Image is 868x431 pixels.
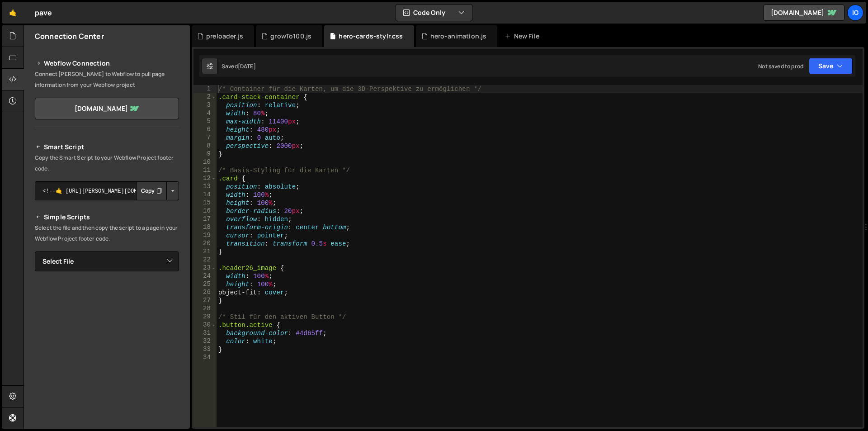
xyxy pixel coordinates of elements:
div: 26 [193,289,217,297]
div: 30 [193,321,217,329]
a: ig [847,5,863,21]
div: [DATE] [238,62,256,70]
button: Copy [136,181,167,200]
div: 8 [193,142,217,150]
div: 3 [193,101,217,109]
div: 15 [193,199,217,207]
div: 25 [193,280,217,289]
div: 23 [193,264,217,272]
div: 16 [193,207,217,215]
textarea: <!--🤙 [URL][PERSON_NAME][DOMAIN_NAME]> <script>document.addEventListener("DOMContentLoaded", func... [35,181,179,200]
div: Not saved to prod [758,62,803,70]
div: 19 [193,232,217,240]
div: 5 [193,118,217,126]
div: 29 [193,313,217,321]
div: 17 [193,215,217,223]
div: pave [35,7,52,18]
div: hero-cards-stylr.css [339,32,403,41]
p: Select the file and then copy the script to a page in your Webflow Project footer code. [35,223,179,244]
div: 24 [193,272,217,280]
div: 13 [193,183,217,191]
div: 20 [193,240,217,248]
div: Button group with nested dropdown [136,181,179,200]
div: 4 [193,109,217,118]
div: 6 [193,126,217,134]
div: 21 [193,248,217,256]
button: Code Only [396,5,472,21]
div: New File [505,32,542,41]
p: Connect [PERSON_NAME] to Webflow to pull page information from your Webflow project [35,69,179,90]
div: 31 [193,329,217,337]
div: hero-animation.js [430,32,487,41]
h2: Connection Center [35,31,104,41]
a: [DOMAIN_NAME] [35,98,179,119]
div: 27 [193,297,217,305]
button: Save [809,58,853,74]
p: Copy the Smart Script to your Webflow Project footer code. [35,152,179,174]
div: 2 [193,93,217,101]
a: 🤙 [2,2,24,24]
div: 33 [193,346,217,354]
div: 11 [193,166,217,175]
iframe: YouTube video player [35,286,180,368]
div: 34 [193,354,217,362]
div: 22 [193,256,217,264]
div: 18 [193,223,217,232]
div: preloader.js [206,32,243,41]
div: 10 [193,158,217,166]
h2: Simple Scripts [35,212,179,223]
h2: Webflow Connection [35,58,179,69]
a: [DOMAIN_NAME] [763,5,844,21]
div: 7 [193,134,217,142]
div: 12 [193,175,217,183]
div: 14 [193,191,217,199]
h2: Smart Script [35,142,179,152]
div: 1 [193,85,217,93]
div: 32 [193,337,217,346]
div: 9 [193,150,217,158]
div: growTo100.js [270,32,311,41]
div: 28 [193,305,217,313]
div: Saved [222,62,256,70]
